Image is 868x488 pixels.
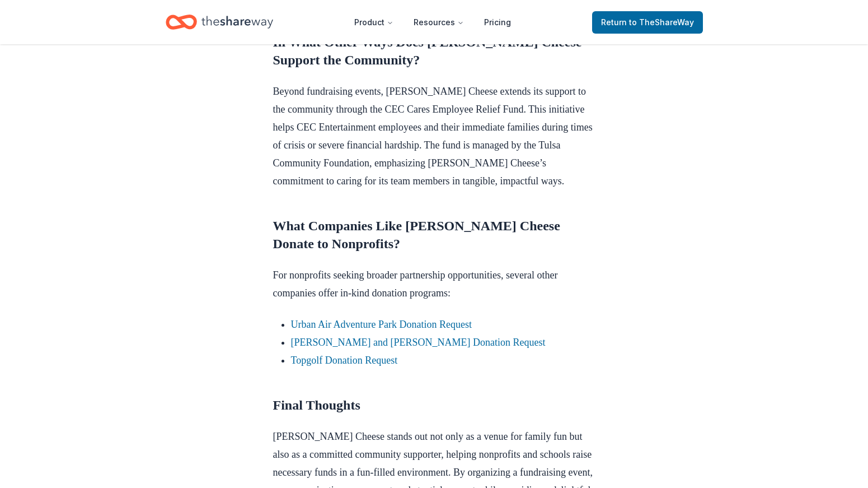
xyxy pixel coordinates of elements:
nav: Main [345,9,520,35]
p: Beyond fundraising events, [PERSON_NAME] Cheese extends its support to the community through the ... [273,82,595,190]
h2: What Companies Like [PERSON_NAME] Cheese Donate to Nonprofits? [273,217,595,253]
h2: In What Other Ways Does [PERSON_NAME] Cheese Support the Community? [273,33,595,69]
a: Topgolf Donation Request [291,355,398,366]
span: to TheShareWay [629,17,694,27]
a: [PERSON_NAME] and [PERSON_NAME] Donation Request [291,337,546,348]
a: Returnto TheShareWay [592,11,703,34]
span: Return [601,16,694,29]
p: For nonprofits seeking broader partnership opportunities, several other companies offer in-kind d... [273,266,595,302]
a: Home [166,9,273,35]
button: Resources [405,11,473,34]
a: Pricing [475,11,520,34]
button: Product [345,11,402,34]
a: Urban Air Adventure Park Donation Request [291,319,472,330]
h2: Final Thoughts [273,396,595,414]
